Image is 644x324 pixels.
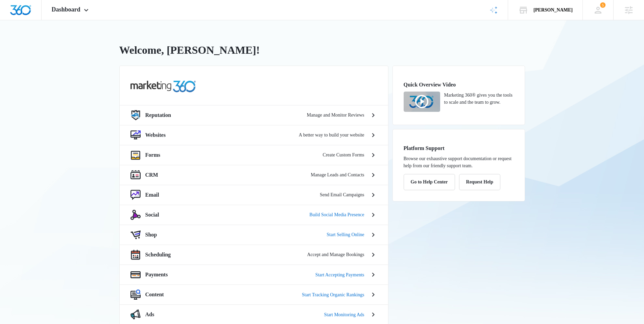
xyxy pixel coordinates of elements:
[119,42,260,58] h1: Welcome, [PERSON_NAME]!
[459,179,501,184] a: Request Help
[145,211,159,219] p: Social
[130,81,196,92] img: common.products.marketing.title
[130,210,141,220] img: social
[145,151,160,159] p: Forms
[120,105,388,125] a: reputationReputationManage and Monitor Reviews
[120,125,388,145] a: websiteWebsitesA better way to build your website
[459,174,501,190] button: Request Help
[120,245,388,265] a: schedulingSchedulingAccept and Manage Bookings
[307,111,364,119] p: Manage and Monitor Reviews
[120,284,388,304] a: contentContentStart Tracking Organic Rankings
[327,231,364,238] p: Start Selling Online
[130,309,141,320] img: ads
[145,271,168,279] p: Payments
[120,265,388,284] a: paymentsPaymentsStart Accepting Payments
[145,291,164,299] p: Content
[120,165,388,185] a: crmCRMManage Leads and Contacts
[120,205,388,225] a: socialSocialBuild Social Media Presence
[302,291,364,298] p: Start Tracking Organic Rankings
[130,130,141,140] img: website
[145,191,159,199] p: Email
[299,131,364,139] p: A better way to build your website
[320,191,364,198] p: Send Email Campaigns
[130,290,141,300] img: content
[130,230,141,240] img: shopApp
[307,251,364,258] p: Accept and Manage Bookings
[323,151,364,158] p: Create Custom Forms
[404,174,455,190] button: Go to Help Center
[533,7,573,13] div: account name
[145,111,171,119] p: Reputation
[315,271,364,278] p: Start Accepting Payments
[145,131,166,139] p: Websites
[120,225,388,245] a: shopAppShopStart Selling Online
[404,179,459,184] a: Go to Help Center
[324,311,364,318] p: Start Monitoring Ads
[120,185,388,205] a: nurtureEmailSend Email Campaigns
[309,211,364,218] p: Build Social Media Presence
[145,251,171,259] p: Scheduling
[130,250,141,260] img: scheduling
[130,170,141,180] img: crm
[404,144,514,152] h2: Platform Support
[404,92,440,112] img: Quick Overview Video
[600,2,605,8] div: notifications count
[52,6,80,13] span: Dashboard
[145,231,157,239] p: Shop
[130,110,141,120] img: reputation
[120,145,388,165] a: formsFormsCreate Custom Forms
[130,270,141,280] img: payments
[130,150,141,160] img: forms
[130,190,141,200] img: nurture
[600,2,605,8] span: 5
[404,155,514,169] p: Browse our exhaustive support documentation or request help from our friendly support team.
[404,81,514,89] h2: Quick Overview Video
[311,171,364,178] p: Manage Leads and Contacts
[145,310,154,319] p: Ads
[145,171,158,179] p: CRM
[444,92,514,109] p: Marketing 360® gives you the tools to scale and the team to grow.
